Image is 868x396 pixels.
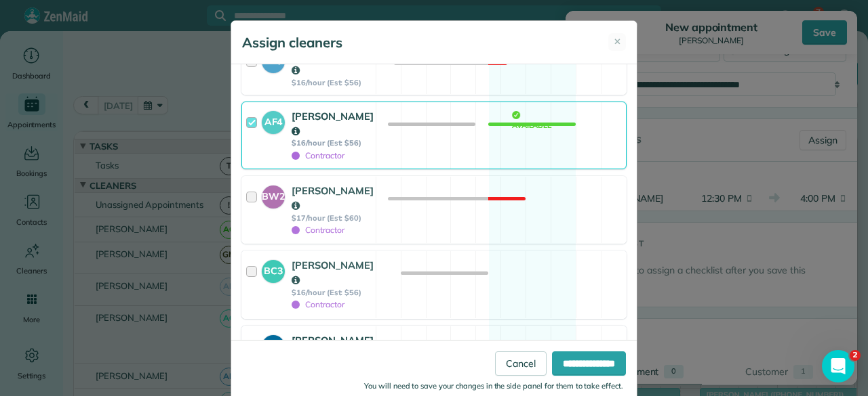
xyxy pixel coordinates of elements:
[292,213,374,223] strong: $17/hour (Est: $60)
[292,184,374,212] strong: [PERSON_NAME]
[262,111,285,129] strong: AF4
[292,288,374,297] strong: $16/hour (Est: $56)
[242,33,342,52] h5: Assign cleaners
[292,49,374,76] strong: [PERSON_NAME]
[292,334,374,361] strong: [PERSON_NAME]
[292,299,344,309] span: Contractor
[262,185,285,204] strong: BW2
[292,225,344,235] span: Contractor
[364,381,623,391] small: You will need to save your changes in the side panel for them to take effect.
[495,351,547,376] a: Cancel
[292,78,374,87] strong: $16/hour (Est: $56)
[262,335,285,353] strong: BG2
[292,150,344,160] span: Contractor
[292,259,374,286] strong: [PERSON_NAME]
[292,110,374,137] strong: [PERSON_NAME]
[292,138,374,148] strong: $16/hour (Est: $56)
[262,260,285,278] strong: BC3
[850,350,861,361] span: 2
[614,35,621,49] span: ✕
[822,350,854,382] iframe: Intercom live chat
